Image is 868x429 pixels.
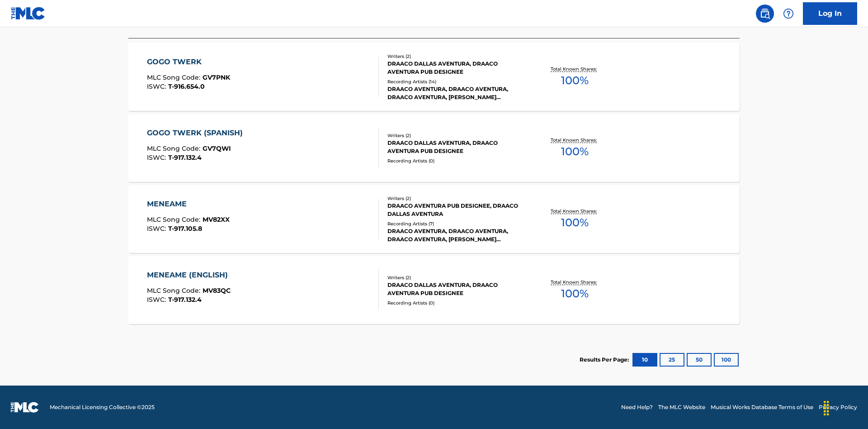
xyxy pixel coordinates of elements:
[387,195,524,202] div: Writers ( 2 )
[168,296,202,304] span: T-917.132.4
[561,214,589,231] span: 100 %
[387,53,524,60] div: Writers ( 2 )
[387,274,524,281] div: Writers ( 2 )
[168,153,202,162] span: T-917.132.4
[551,137,599,143] p: Total Known Shares:
[168,224,202,233] span: T-917.105.8
[168,82,205,91] span: T-916.654.0
[203,144,231,153] span: GV7QWI
[147,199,230,210] div: MENEAME
[128,256,740,324] a: MENEAME (ENGLISH)MLC Song Code:MV83QCISWC:T-917.132.4Writers (2)DRAACO DALLAS AVENTURA, DRAACO AV...
[11,402,39,413] img: logo
[561,286,589,302] span: 100 %
[387,139,524,155] div: DRAACO DALLAS AVENTURA, DRAACO AVENTURA PUB DESIGNEE
[203,215,230,224] span: MV82XX
[561,143,589,160] span: 100 %
[147,144,203,153] span: MLC Song Code :
[147,128,247,138] div: GOGO TWERK (SPANISH)
[387,78,524,85] div: Recording Artists ( 14 )
[203,73,230,81] span: GV7PNK
[658,403,705,411] a: The MLC Website
[660,353,684,367] button: 25
[147,224,168,233] span: ISWC :
[759,8,770,19] img: search
[387,202,524,218] div: DRAACO AVENTURA PUB DESIGNEE, DRAACO DALLAS AVENTURA
[387,157,524,164] div: Recording Artists ( 0 )
[819,395,834,422] div: Drag
[387,60,524,76] div: DRAACO DALLAS AVENTURA, DRAACO AVENTURA PUB DESIGNEE
[147,286,203,295] span: MLC Song Code :
[128,43,740,111] a: GOGO TWERKMLC Song Code:GV7PNKISWC:T-916.654.0Writers (2)DRAACO DALLAS AVENTURA, DRAACO AVENTURA ...
[147,270,232,281] div: MENEAME (ENGLISH)
[147,82,168,91] span: ISWC :
[783,8,794,19] img: help
[147,296,168,304] span: ISWC :
[756,5,774,23] a: Public Search
[687,353,712,367] button: 50
[147,57,230,67] div: GOGO TWERK
[147,153,168,162] span: ISWC :
[711,403,813,411] a: Musical Works Database Terms of Use
[819,403,857,411] a: Privacy Policy
[387,220,524,227] div: Recording Artists ( 7 )
[803,2,857,25] a: Log In
[128,185,740,253] a: MENEAMEMLC Song Code:MV82XXISWC:T-917.105.8Writers (2)DRAACO AVENTURA PUB DESIGNEE, DRAACO DALLAS...
[580,356,631,364] p: Results Per Page:
[147,73,203,81] span: MLC Song Code :
[551,279,599,286] p: Total Known Shares:
[714,353,739,367] button: 100
[779,5,797,23] div: Help
[387,281,524,297] div: DRAACO DALLAS AVENTURA, DRAACO AVENTURA PUB DESIGNEE
[551,208,599,214] p: Total Known Shares:
[823,386,868,429] iframe: Chat Widget
[632,353,657,367] button: 10
[561,72,589,89] span: 100 %
[387,300,524,306] div: Recording Artists ( 0 )
[387,132,524,139] div: Writers ( 2 )
[203,286,231,295] span: MV83QC
[128,114,740,182] a: GOGO TWERK (SPANISH)MLC Song Code:GV7QWIISWC:T-917.132.4Writers (2)DRAACO DALLAS AVENTURA, DRAACO...
[11,7,46,20] img: MLC Logo
[621,403,653,411] a: Need Help?
[50,403,155,411] span: Mechanical Licensing Collective © 2025
[387,85,524,101] div: DRAACO AVENTURA, DRAACO AVENTURA, DRAACO AVENTURA, [PERSON_NAME] AVENTURA, DRAACO AVENTURA
[551,66,599,72] p: Total Known Shares:
[147,215,203,224] span: MLC Song Code :
[387,227,524,243] div: DRAACO AVENTURA, DRAACO AVENTURA, DRAACO AVENTURA, [PERSON_NAME] AVENTURA, DRAACO AVENTURA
